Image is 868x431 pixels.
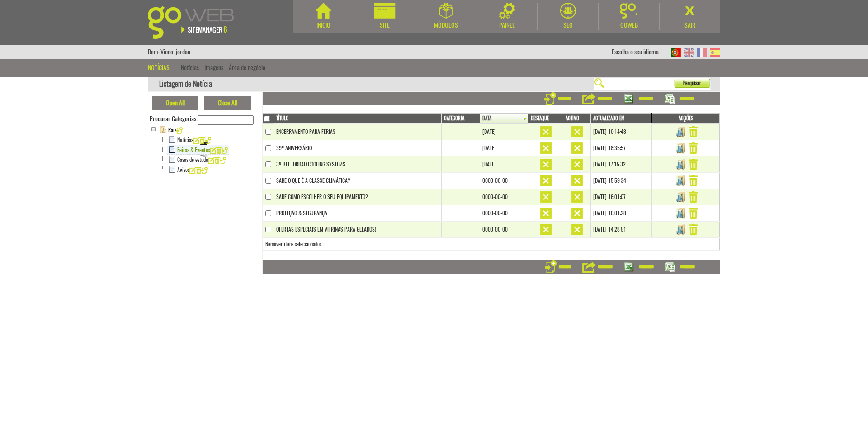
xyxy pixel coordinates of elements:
[674,192,688,203] img: Gerir Imagens
[540,208,552,219] img: inactivo.png
[674,143,688,154] img: Gerir Imagens
[560,3,576,19] img: SEO
[689,224,698,235] img: Remover
[204,96,251,110] button: Close All
[148,77,720,92] div: Listagem de Notícia
[591,173,652,189] td: [DATE] 15:59:34
[540,191,552,203] img: inactivo.png
[566,115,590,122] a: Activo
[620,3,638,19] img: Goweb
[571,208,583,219] img: inactivo.png
[274,140,442,156] td: 39º ANIVERSÁRIO
[176,127,183,134] img: icon_add.png
[689,191,698,203] img: Remover
[274,156,442,173] td: 3º BTT JORDAO COOLING SYSTEMS
[274,205,442,222] td: PROTEÇÃO & SEGURANÇA
[204,63,223,72] a: Imagens
[152,96,198,110] button: Open All
[689,142,698,154] img: Remover
[217,147,222,154] img: icon_delete.png
[591,156,652,173] td: [DATE] 17:15:32
[476,21,537,30] div: Painel
[689,159,698,170] img: Remover
[374,3,396,19] img: Site
[480,156,528,173] td: [DATE]
[274,189,442,205] td: SABE COMO ESCOLHER O SEU EQUIPAMENTO?
[444,115,479,122] a: Categoria
[674,175,688,186] img: Gerir Imagens
[540,224,552,235] img: inactivo.png
[148,63,175,72] div: Notícias
[229,63,265,72] a: Área de negócio
[415,21,476,30] div: Módulos
[571,224,583,235] img: inactivo.png
[697,48,707,57] img: FR
[571,126,583,137] img: inactivo.png
[591,222,652,238] td: [DATE] 14:28:51
[274,124,442,140] td: ENCERRAMENTO PARA FÉRIAS
[439,3,453,19] img: Módulos
[593,115,651,122] a: Actualizado em
[671,48,681,57] img: PT
[480,222,528,238] td: 0000-00-00
[571,191,583,203] img: inactivo.png
[591,189,652,205] td: [DATE] 16:01:07
[689,208,698,219] img: Remover
[599,21,659,30] div: Goweb
[710,48,720,57] img: ES
[177,136,193,143] a: Notícias
[193,137,200,144] img: icon_edit.png
[208,157,215,164] img: icon_edit.png
[531,115,562,122] a: Destaque
[689,126,698,137] img: Remover
[591,205,652,222] td: [DATE] 16:01:28
[148,6,244,39] img: Goweb
[660,21,720,30] div: Sair
[674,79,701,88] span: Pesquisar
[480,189,528,205] td: 0000-00-00
[499,3,515,19] img: Painel
[150,114,254,125] td: Procurar Categorias:
[148,45,190,59] div: Bem-Vindo, jordao
[205,137,211,144] img: icon_add.png
[674,127,688,137] img: Gerir Imagens
[482,115,528,122] a: Data
[540,175,552,186] img: inactivo.png
[674,208,688,219] img: Gerir Imagens
[652,114,720,124] th: Acções
[201,167,208,174] img: icon_add.png
[538,21,598,30] div: SEO
[274,173,442,189] td: SABE O QUE É A CLASSE CLIMÁTICA?
[354,21,415,30] div: Site
[177,166,189,173] a: Avisos
[196,167,201,174] img: icon_delete.png
[220,157,226,164] img: icon_add.png
[276,115,440,122] a: Título
[222,147,228,154] img: icon_add.png
[215,157,220,164] img: icon_delete.png
[177,156,208,163] a: Casos de estudo
[689,175,698,186] img: Remover
[540,126,552,137] img: inactivo.png
[674,159,688,170] img: Gerir Imagens
[540,159,552,170] img: inactivo.png
[293,21,354,30] div: Início
[480,124,528,140] td: [DATE]
[684,48,694,57] img: EN
[571,142,583,154] img: inactivo.png
[612,45,668,59] div: Escolha o seu idioma
[571,175,583,186] img: inactivo.png
[682,3,698,19] img: Sair
[210,147,217,154] img: icon_edit.png
[480,173,528,189] td: 0000-00-00
[189,167,196,174] img: icon_edit.png
[316,3,331,19] img: Início
[274,222,442,238] td: OFERTAS ESPECIAIS EM VITRINAS PARA GELADOS!
[480,205,528,222] td: 0000-00-00
[674,224,688,235] img: Gerir Imagens
[591,140,652,156] td: [DATE] 18:35:57
[168,125,183,134] span: Raiz
[480,140,528,156] td: [DATE]
[177,146,210,153] a: Feiras & Eventos
[540,142,552,154] img: inactivo.png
